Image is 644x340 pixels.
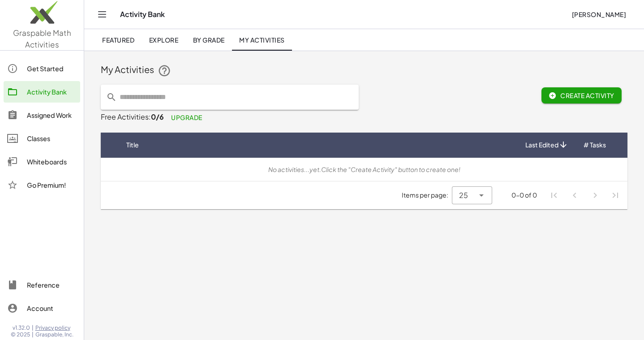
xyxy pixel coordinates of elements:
span: Explore [149,36,178,44]
a: Account [4,297,80,319]
span: Upgrade [171,113,202,121]
div: Get Started [27,63,77,74]
button: [PERSON_NAME] [564,6,633,22]
a: Whiteboards [4,151,80,172]
a: Get Started [4,58,80,79]
span: 25 [459,190,468,201]
span: Graspable Math Activities [13,28,71,49]
a: Reference [4,274,80,296]
div: Go Premium! [27,180,77,190]
div: Whiteboards [27,156,77,167]
div: My Activities [101,63,627,77]
span: My Activities [239,36,285,44]
i: prepended action [106,92,117,103]
span: # Tasks [584,140,606,150]
div: Classes [27,133,77,144]
span: Click the "Create Activity" button to create one! [321,165,460,173]
span: Create Activity [549,91,614,99]
span: v1.32.0 [13,324,30,331]
div: Assigned Work [27,110,77,121]
span: Last Edited [525,140,558,150]
span: By Grade [193,36,224,44]
div: Activity Bank [27,86,77,97]
span: Graspable, Inc. [35,331,73,338]
span: Featured [102,36,134,44]
div: Account [27,303,77,314]
p: Free Activities: [101,110,627,125]
a: Upgrade [164,109,210,125]
a: Privacy policy [35,324,73,331]
div: 0-0 of 0 [511,190,537,200]
div: No activities...yet. [108,165,620,174]
span: © 2025 [11,331,30,338]
a: Activity Bank [4,81,80,103]
a: Classes [4,128,80,149]
span: [PERSON_NAME] [571,10,626,18]
nav: Pagination Navigation [544,185,626,206]
button: Create Activity [541,87,622,103]
span: | [32,331,34,338]
button: Toggle navigation [95,7,109,22]
span: Title [126,140,139,150]
a: Assigned Work [4,104,80,126]
div: Reference [27,280,77,290]
span: 0/6 [151,112,164,121]
span: | [32,324,34,331]
span: Items per page: [402,190,452,200]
